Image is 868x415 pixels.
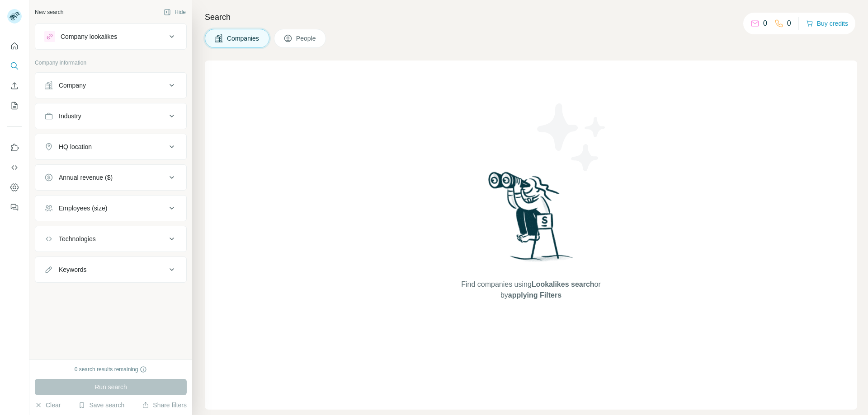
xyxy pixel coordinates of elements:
[35,228,186,250] button: Technologies
[35,197,186,219] button: Employees (size)
[75,365,147,373] div: 0 search results remaining
[142,401,187,410] button: Share filters
[7,179,22,196] button: Dashboard
[7,159,22,176] button: Use Surfe API
[59,265,86,274] div: Keywords
[59,81,86,90] div: Company
[7,199,22,215] button: Feedback
[35,26,186,47] button: Company lookalikes
[78,401,124,410] button: Save search
[787,18,791,29] p: 0
[59,204,107,213] div: Employees (size)
[35,75,186,96] button: Company
[35,105,186,127] button: Industry
[763,18,767,29] p: 0
[35,8,63,16] div: New search
[7,140,22,156] button: Use Surfe on LinkedIn
[61,32,117,41] div: Company lookalikes
[205,11,857,23] h4: Search
[806,17,848,30] button: Buy credits
[59,173,113,182] div: Annual revenue ($)
[7,58,22,74] button: Search
[531,97,613,178] img: Surfe Illustration - Stars
[458,279,603,301] span: Find companies using or by
[35,259,186,280] button: Keywords
[7,98,22,114] button: My lists
[296,34,317,43] span: People
[484,169,578,270] img: Surfe Illustration - Woman searching with binoculars
[35,59,187,67] p: Company information
[508,291,561,299] span: applying Filters
[35,167,186,188] button: Annual revenue ($)
[227,34,260,43] span: Companies
[157,5,192,19] button: Hide
[59,142,92,151] div: HQ location
[35,401,61,410] button: Clear
[59,112,81,121] div: Industry
[7,78,22,94] button: Enrich CSV
[59,234,96,243] div: Technologies
[35,136,186,158] button: HQ location
[532,280,594,288] span: Lookalikes search
[7,38,22,54] button: Quick start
